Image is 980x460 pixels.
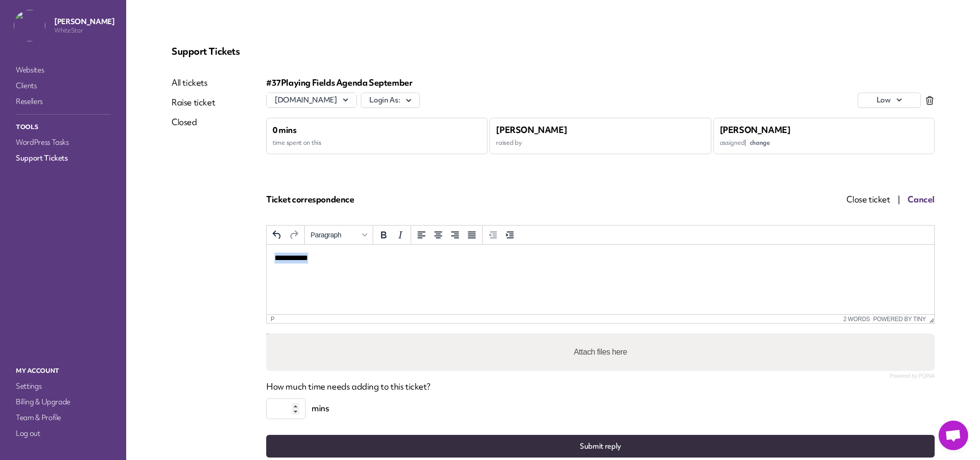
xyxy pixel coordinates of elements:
a: Support Tickets [14,151,112,165]
p: My Account [14,364,112,377]
div: p [271,316,275,323]
button: Redo [285,227,302,243]
button: Submit reply [266,435,935,458]
div: alignment [411,226,483,245]
a: Clients [14,79,112,93]
a: Raise ticket [172,97,215,108]
a: Websites [14,63,112,77]
button: Login As: [361,93,420,108]
button: [DOMAIN_NAME] [267,93,356,107]
div: styles [305,226,373,245]
a: Closed [172,116,215,128]
label: Attach files here [570,342,631,362]
p: Tools [14,121,112,133]
a: Resellers [14,95,112,108]
button: 2 words [843,316,870,323]
span: | [898,194,900,205]
iframe: Rich Text Area [267,245,934,314]
a: Team & Profile [14,411,112,425]
a: Open chat [939,421,968,450]
span: Cancel [908,194,935,205]
a: All tickets [172,77,215,89]
button: Formats [307,227,371,243]
p: How much time needs adding to this ticket? [266,381,935,393]
button: Undo [269,227,285,243]
p: [PERSON_NAME] [54,17,114,27]
span: Paragraph [311,231,359,239]
p: WhiteStar [54,27,114,34]
span: [PERSON_NAME] [496,124,567,135]
span: Close ticket [846,194,890,205]
div: Click to change priority [858,93,921,108]
button: Bold [375,227,392,243]
a: WordPress Tasks [14,135,112,149]
button: Italic [392,227,409,243]
div: Click to delete ticket [925,96,935,105]
a: Billing & Upgrade [14,395,112,409]
a: Settings [14,379,112,393]
div: indentation [483,226,520,245]
button: Align right [447,227,463,243]
button: Increase indent [501,227,518,243]
a: Powered by PQINA [890,374,935,378]
div: formatting [373,226,411,245]
span: mins [306,398,335,419]
span: assigned [720,138,770,147]
button: low [858,93,921,108]
span: change [750,138,770,147]
span: [PERSON_NAME] [720,124,791,135]
a: Powered by Tiny [873,316,926,323]
span: 0 mins [273,124,297,135]
span: Ticket correspondence [266,194,354,205]
button: Align left [413,227,430,243]
p: Support Tickets [172,45,935,57]
span: | [744,138,746,147]
div: Resize [926,315,934,323]
div: #37 Playing Fields Agenda September [266,77,935,89]
span: time spent on this [273,138,321,147]
button: Align center [430,227,447,243]
div: history [267,226,305,245]
a: Log out [14,427,112,440]
button: Decrease indent [485,227,501,243]
button: Justify [463,227,480,243]
span: raised by [496,138,522,147]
